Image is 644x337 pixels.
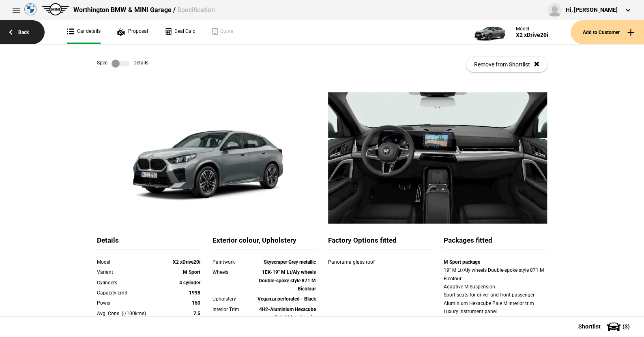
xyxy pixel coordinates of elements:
span: Shortlist [578,324,601,329]
div: Power [97,299,159,307]
button: Shortlist(3) [566,316,644,337]
strong: M Sport [183,269,200,275]
div: Interior Trim [213,305,254,314]
a: Proposal [117,20,148,44]
div: Upholstery [213,295,254,303]
strong: 1EK-19" M Lt/Aly wheels Double-spoke style 871 M Bicolour [259,269,316,292]
strong: 1998 [189,290,200,296]
strong: 4H2-Aluminium Hexacube Pale M interior trim [259,307,316,320]
img: mini.png [42,3,69,15]
strong: 4 cylinder [179,280,200,286]
strong: 7.5 [193,311,200,316]
div: Worthington BMW & MINI Garage / [73,6,215,15]
div: Exterior colour, Upholstery [213,236,316,250]
span: ( 3 ) [623,324,630,329]
div: Details [97,236,200,250]
div: Variant [97,268,159,276]
button: Add to Customer [571,20,644,44]
div: Model [97,258,159,266]
div: Capacity cm3 [97,289,159,297]
div: Paintwork [213,258,254,266]
div: Spec Details [97,60,148,68]
span: Specification [177,6,215,14]
div: X2 xDrive20i [516,32,548,38]
div: Cylinders [97,279,159,287]
a: Car details [67,20,101,44]
strong: X2 xDrive20i [173,259,200,265]
div: Avg. Cons. (l/100kms) [97,309,159,318]
strong: M Sport package [444,259,480,265]
strong: Veganza perforated - Black [258,296,316,302]
button: Remove from Shortlist [466,57,547,72]
strong: 150 [192,300,200,306]
div: Hi, [PERSON_NAME] [566,6,618,14]
div: Model [516,26,548,32]
strong: Skyscraper Grey metallic [264,259,316,265]
div: Packages fitted [444,236,547,250]
a: Deal Calc [164,20,195,44]
div: Wheels [213,268,254,276]
div: Panorama glass roof [328,258,401,266]
img: bmw.png [24,3,36,15]
div: Factory Options fitted [328,236,431,250]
